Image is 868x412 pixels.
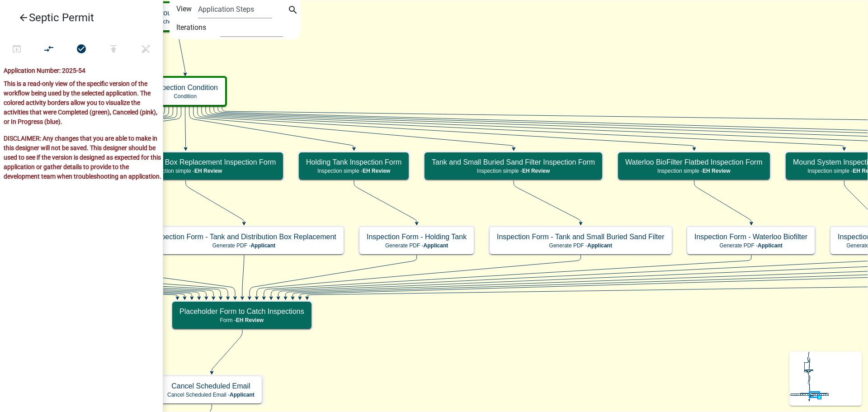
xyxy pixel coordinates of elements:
span: Applicant [758,242,783,249]
a: Septic Permit [7,7,148,28]
p: Inspection simple - [306,168,401,174]
i: publish [108,43,119,56]
p: Inspection simple - [625,168,763,174]
p: Condition [152,93,218,99]
p: Generate PDF - [694,242,807,249]
h5: Inspection Form - Tank and Small Buried Sand Filter [497,232,665,241]
i: search [288,5,298,17]
button: Test Workflow [0,40,33,59]
p: DISCLAIMER: Any changes that you are able to make in this designer will not be saved. This design... [4,134,163,181]
span: Applicant [587,242,612,249]
i: edit_off [141,43,151,56]
i: check_circle [76,43,87,56]
span: EH Review [703,168,730,174]
h5: Cancel Scheduled Email [167,382,255,390]
span: Applicant [250,242,275,249]
button: Publish [97,40,130,59]
span: EH Review [236,317,264,323]
h5: Tank and Distribution Box Replacement Inspection Form [95,158,276,166]
p: Cancel Scheduled Email - [167,392,255,398]
button: Save [130,40,162,59]
h5: Inspection Condition [152,83,218,92]
h5: Inspection Form - Waterloo Biofilter [694,232,807,241]
p: Inspection simple - [95,168,276,174]
p: Inspection simple - [432,168,595,174]
button: No problems [65,40,98,59]
p: Generate PDF - [151,242,336,249]
span: Applicant [230,392,255,398]
p: Generate PDF - [497,242,665,249]
i: open_in_browser [11,43,22,56]
div: Workflow actions [0,40,162,62]
i: arrow_back [18,12,29,25]
p: This is a read-only view of the specific version of the workflow being used by the selected appli... [4,79,163,127]
span: EH Review [522,168,550,174]
h5: Tank and Small Buried Sand Filter Inspection Form [432,158,595,166]
h5: Inspection Form - Holding Tank [367,232,467,241]
span: Applicant [424,242,448,249]
h5: Placeholder Form to Catch Inspections [179,307,304,316]
button: search [286,4,300,18]
h5: Inspection Form - Tank and Distribution Box Replacement [151,232,336,241]
p: Form - [179,317,304,323]
span: EH Review [194,168,222,174]
div: Application Number: 2025-54 [4,66,163,79]
h5: Waterloo BioFilter Flatbed Inspection Form [625,158,763,166]
button: Auto Layout [33,40,65,59]
label: Iterations [176,19,206,37]
h5: Holding Tank Inspection Form [306,158,401,166]
p: Generate PDF - [367,242,467,249]
i: compare_arrows [44,43,55,56]
span: EH Review [363,168,390,174]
